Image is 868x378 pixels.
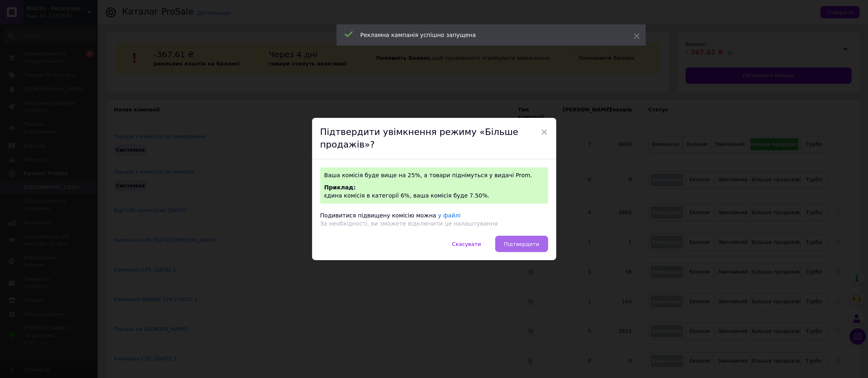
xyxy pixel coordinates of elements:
[504,241,539,247] span: Підтвердити
[324,184,356,191] span: Приклад:
[495,236,548,252] button: Підтвердити
[438,212,461,219] a: у файлі
[452,241,481,247] span: Скасувати
[320,212,437,219] span: Подивитися підвищену комісію можна
[312,118,556,160] div: Підтвердити увімкнення режиму «Більше продажів»?
[320,220,498,227] span: За необхідності, ви зможете відключити це налаштування
[444,236,490,252] button: Скасувати
[361,31,614,39] div: Рекламна кампанія успішно запущена
[324,192,490,199] span: єдина комісія в категорії 6%, ваша комісія буде 7.50%.
[324,172,532,178] span: Ваша комісія буде вище на 25%, а товари піднімуться у видачі Prom.
[541,125,548,139] span: ×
